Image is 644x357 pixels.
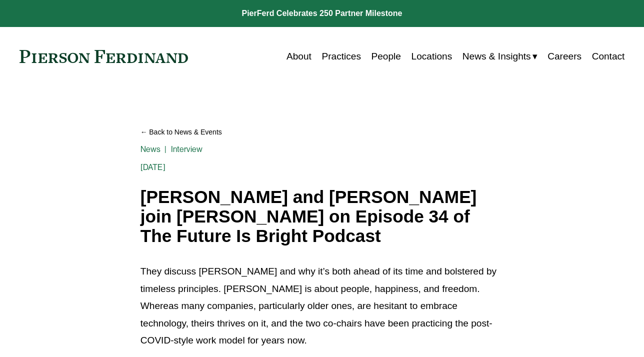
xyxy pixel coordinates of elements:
[371,47,401,66] a: People
[140,162,165,172] span: [DATE]
[140,144,161,154] a: News
[462,48,531,65] span: News & Insights
[547,47,581,66] a: Careers
[140,187,503,245] h1: [PERSON_NAME] and [PERSON_NAME] join [PERSON_NAME] on Episode 34 of The Future Is Bright Podcast
[140,123,503,140] a: Back to News & Events
[140,263,503,349] p: They discuss [PERSON_NAME] and why it’s both ahead of its time and bolstered by timeless principl...
[592,47,625,66] a: Contact
[462,47,537,66] a: folder dropdown
[321,47,360,66] a: Practices
[286,47,311,66] a: About
[411,47,452,66] a: Locations
[171,144,202,154] a: Interview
